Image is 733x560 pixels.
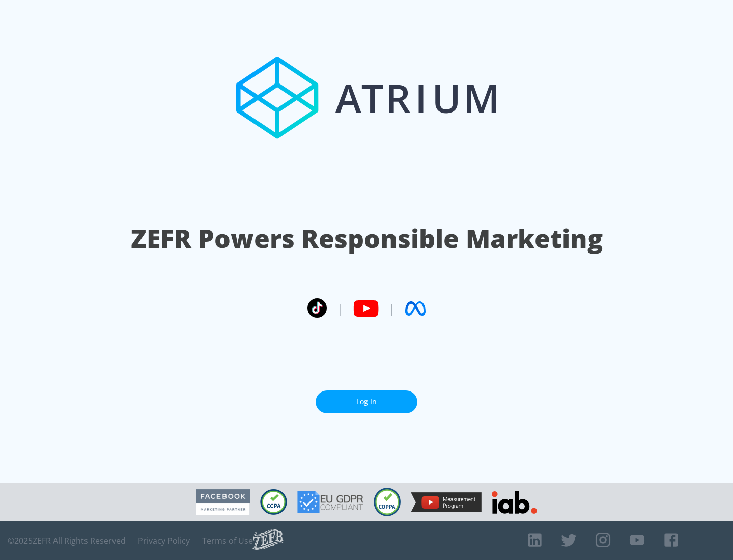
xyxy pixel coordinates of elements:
img: COPPA Compliant [374,488,401,516]
h1: ZEFR Powers Responsible Marketing [131,221,603,256]
span: | [337,301,343,316]
img: IAB [492,491,537,514]
span: © 2025 ZEFR All Rights Reserved [8,536,126,546]
img: GDPR Compliant [297,491,363,513]
span: | [389,301,395,316]
a: Terms of Use [202,536,253,546]
img: YouTube Measurement Program [411,492,482,512]
a: Privacy Policy [138,536,190,546]
img: CCPA Compliant [260,489,287,515]
a: Log In [316,390,417,413]
img: Facebook Marketing Partner [196,489,250,515]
